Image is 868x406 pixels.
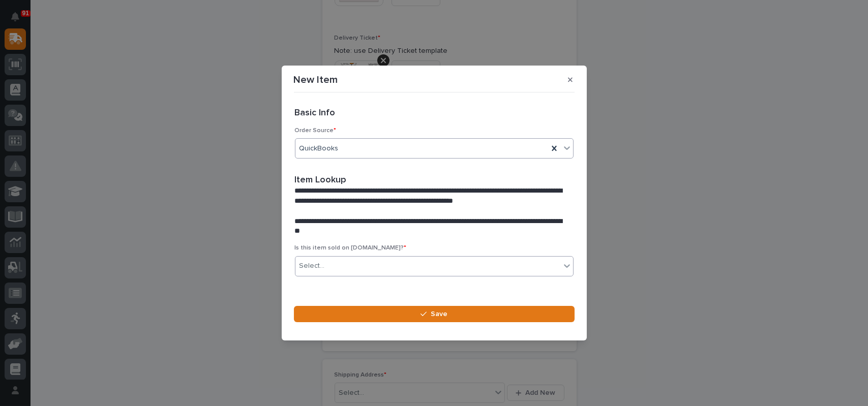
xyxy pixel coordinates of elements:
[300,261,325,271] div: Select...
[295,128,337,134] span: Order Source
[300,143,339,154] span: QuickBooks
[295,175,347,186] h2: Item Lookup
[294,306,575,322] button: Save
[294,74,338,86] p: New Item
[431,309,447,319] span: Save
[295,245,407,251] span: Is this item sold on [DOMAIN_NAME]?
[295,108,336,119] h2: Basic Info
